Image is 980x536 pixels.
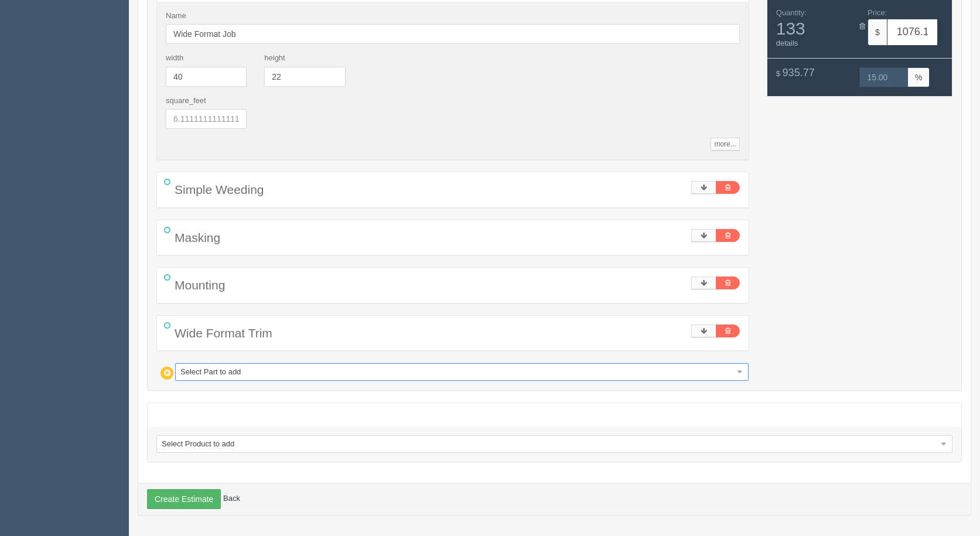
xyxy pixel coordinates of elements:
span: Wide Format Trim [175,326,272,340]
a: Back [223,494,240,503]
label: height [264,53,285,64]
span: Masking [175,231,220,244]
span: Select Part to add [180,364,733,380]
a: Select Part to add [175,363,749,381]
span: $ [868,19,887,46]
span: Price: [868,8,887,17]
span: 935.77 [783,67,815,78]
label: Name [166,11,186,22]
span: Select Product to add [162,436,937,452]
input: Name [166,24,740,44]
span: Quantity: [776,8,807,17]
label: width [166,53,183,64]
label: square_feet [166,95,206,107]
span: % [908,67,930,87]
button: Create Estimate [147,489,221,509]
span: Mounting [175,278,225,292]
a: Select Product to add [156,435,952,453]
span: 133 [776,19,851,38]
span: $ [776,69,780,78]
a: more... [711,138,739,151]
a: details [776,39,798,47]
span: Simple Weeding [175,183,264,196]
input: 6.111111111111111 [166,109,247,129]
